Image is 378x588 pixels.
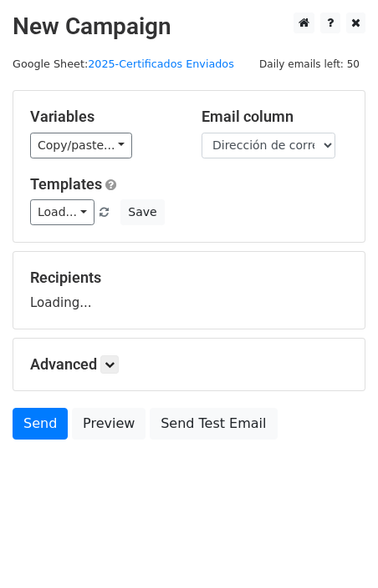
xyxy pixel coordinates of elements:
a: Preview [72,408,146,440]
h5: Variables [30,108,176,126]
small: Google Sheet: [13,58,234,70]
h2: New Campaign [13,13,365,41]
h5: Advanced [30,355,348,374]
a: Load... [30,199,94,225]
a: Send Test Email [150,408,277,440]
a: 2025-Certificados Enviados [88,58,234,70]
button: Save [120,199,164,225]
a: Send [13,408,68,440]
a: Templates [30,175,102,193]
h5: Email column [202,108,348,126]
a: Daily emails left: 50 [253,58,365,70]
a: Copy/paste... [30,133,132,158]
span: Daily emails left: 50 [253,55,365,73]
h5: Recipients [30,269,348,287]
div: Loading... [30,269,348,312]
